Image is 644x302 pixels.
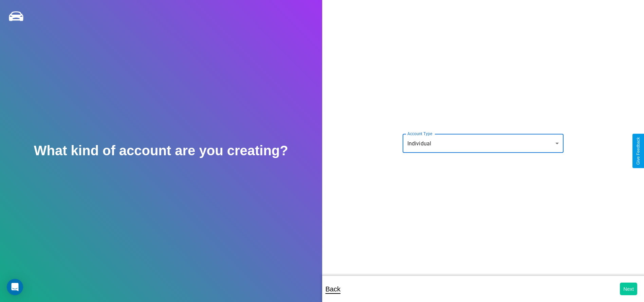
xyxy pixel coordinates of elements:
[7,279,23,295] div: Open Intercom Messenger
[407,131,432,137] label: Account Type
[636,137,641,165] div: Give Feedback
[620,283,637,295] button: Next
[326,283,341,295] p: Back
[403,134,564,153] div: Individual
[34,143,288,158] h2: What kind of account are you creating?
